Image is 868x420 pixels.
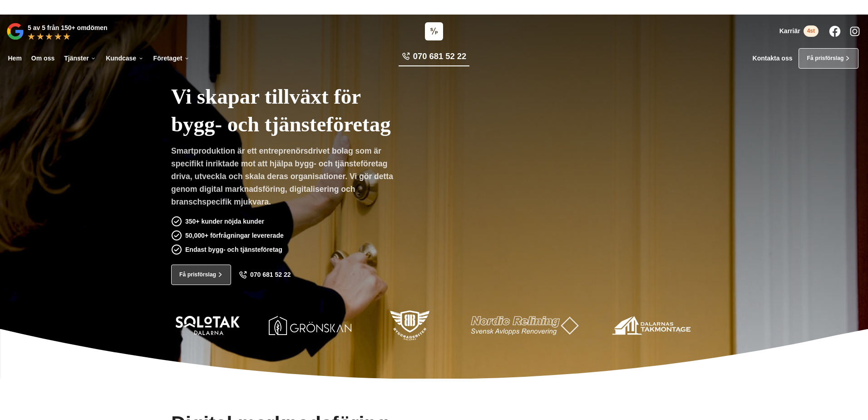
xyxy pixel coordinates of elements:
[3,3,865,11] p: Vi vann Årets Unga Företagare i Dalarna 2024 –
[779,25,819,37] a: Karriär 4st
[63,48,98,69] a: Tjänster
[30,48,56,69] a: Om oss
[399,50,469,66] a: 070 681 52 22
[104,48,145,69] a: Kundcase
[6,48,23,69] a: Hem
[799,48,858,69] a: Få prisförslag
[239,271,291,279] a: 070 681 52 22
[185,245,282,255] p: Endast bygg- och tjänsteföretag
[461,4,535,10] a: Läs pressmeddelandet här!
[185,230,284,240] p: 50,000+ förfrågningar levererade
[807,54,843,63] span: Få prisförslag
[185,216,264,226] p: 350+ kunder nöjda kunder
[28,23,107,33] p: 5 av 5 från 150+ omdömen
[413,50,466,62] span: 070 681 52 22
[152,48,191,69] a: Företaget
[804,25,819,37] span: 4st
[250,271,291,279] span: 070 681 52 22
[779,27,800,35] span: Karriär
[753,55,793,62] a: Kontakta oss
[171,265,231,285] a: Få prisförslag
[171,73,470,145] h1: Vi skapar tillväxt för bygg- och tjänsteföretag
[171,145,400,211] p: Smartproduktion är ett entreprenörsdrivet bolag som är specifikt inriktade mot att hjälpa bygg- o...
[179,270,216,279] span: Få prisförslag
